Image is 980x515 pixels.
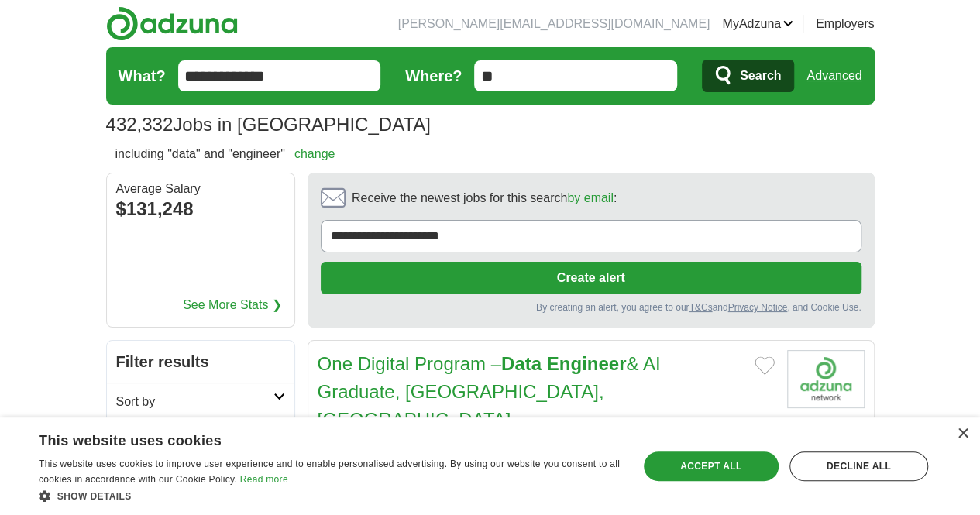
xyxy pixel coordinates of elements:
[727,302,787,313] a: Privacy Notice
[816,15,875,33] a: Employers
[107,341,294,383] h2: Filter results
[116,393,273,411] h2: Sort by
[39,458,620,485] span: This website uses cookies to improve user experience and to enable personalised advertising. By u...
[183,296,282,314] a: See More Stats ❯
[321,262,861,294] button: Create alert
[318,353,661,430] a: One Digital Program –Data Engineer& AI Graduate, [GEOGRAPHIC_DATA], [GEOGRAPHIC_DATA]
[119,64,166,88] label: What?
[352,189,617,208] span: Receive the newest jobs for this search :
[106,111,174,139] span: 432,332
[957,428,968,440] div: Close
[398,15,710,33] li: [PERSON_NAME][EMAIL_ADDRESS][DOMAIN_NAME]
[547,353,627,374] strong: Engineer
[689,302,712,313] a: T&Cs
[702,60,794,92] button: Search
[501,353,542,374] strong: Data
[39,488,621,503] div: Show details
[321,300,861,314] div: By creating an alert, you agree to our and , and Cookie Use.
[740,60,781,91] span: Search
[106,114,431,135] h1: Jobs in [GEOGRAPHIC_DATA]
[39,427,582,450] div: This website uses cookies
[644,451,779,481] div: Accept all
[57,491,132,502] span: Show details
[806,60,861,91] a: Advanced
[106,6,238,41] img: Adzuna logo
[755,356,775,375] button: Add to favorite jobs
[116,183,285,195] div: Average Salary
[116,195,285,223] div: $131,248
[405,64,462,88] label: Where?
[722,15,793,33] a: MyAdzuna
[294,147,335,160] a: change
[107,383,294,421] a: Sort by
[787,350,865,408] img: Company logo
[789,451,928,481] div: Decline all
[115,145,335,163] h2: including "data" and "engineer"
[567,191,614,204] a: by email
[240,474,288,485] a: Read more, opens a new window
